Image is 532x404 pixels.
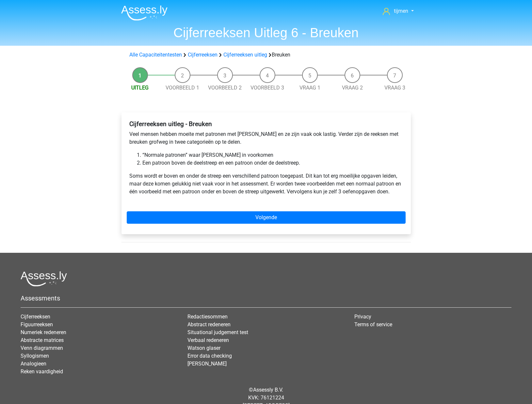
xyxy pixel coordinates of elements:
a: Vraag 1 [299,85,320,91]
a: Syllogismen [21,353,49,359]
a: Vraag 3 [384,85,405,91]
a: Uitleg [131,85,149,91]
a: Watson glaser [187,345,220,351]
a: Figuurreeksen [21,321,53,328]
a: Abstract redeneren [187,321,231,328]
p: Veel mensen hebben moeite met patronen met [PERSON_NAME] en ze zijn vaak ook lastig. Verder zijn ... [129,130,403,146]
a: Cijferreeksen [21,314,50,320]
span: tijmen [394,8,408,14]
a: Assessly B.V. [253,387,283,393]
a: Analogieen [21,361,46,367]
a: Alle Capaciteitentesten [129,52,182,58]
a: Privacy [354,314,371,320]
li: “Normale patronen” waar [PERSON_NAME] in voorkomen [142,151,403,159]
b: Cijferreeksen uitleg - Breuken [129,120,212,128]
a: Abstracte matrices [21,337,64,343]
img: Assessly logo [21,271,67,286]
a: Redactiesommen [187,314,228,320]
a: Verbaal redeneren [187,337,229,343]
a: Vraag 2 [342,85,363,91]
a: [PERSON_NAME] [187,361,227,367]
a: Terms of service [354,321,392,328]
a: Reken vaardigheid [21,368,63,375]
a: Cijferreeksen uitleg [223,52,267,58]
a: Error data checking [187,353,232,359]
a: Voorbeeld 2 [208,85,242,91]
a: Cijferreeksen [188,52,218,58]
a: Venn diagrammen [21,345,63,351]
a: Voorbeeld 1 [166,85,199,91]
a: Numeriek redeneren [21,329,66,335]
a: Volgende [127,211,406,224]
p: Soms wordt er boven en onder de streep een verschillend patroon toegepast. Dit kan tot erg moeili... [129,172,403,196]
h5: Assessments [21,294,511,302]
h1: Cijferreeksen Uitleg 6 - Breuken [116,25,416,40]
a: Voorbeeld 3 [250,85,284,91]
a: tijmen [380,7,416,15]
li: Een patroon boven de deelstreep en een patroon onder de deelstreep. [142,159,403,167]
a: Situational judgement test [187,329,248,335]
div: Breuken [127,51,406,59]
img: Assessly [121,5,168,21]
